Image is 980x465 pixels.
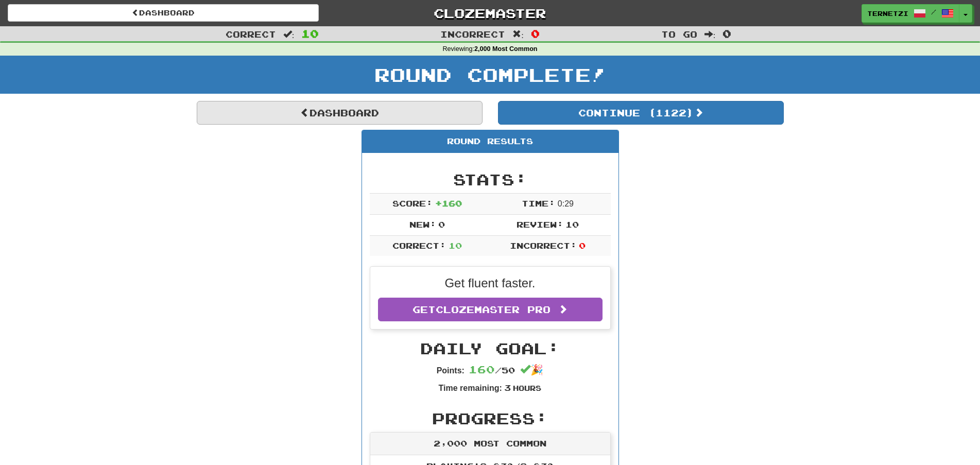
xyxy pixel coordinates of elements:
[378,274,603,292] p: Get fluent faster.
[449,240,462,250] span: 10
[436,304,551,315] span: Clozemaster Pro
[370,171,611,188] h2: Stats:
[723,27,731,40] span: 0
[474,45,537,53] strong: 2,000 Most Common
[439,384,502,392] strong: Time remaining:
[522,198,555,208] span: Time:
[4,64,976,85] h1: Round Complete!
[469,363,495,375] span: 160
[301,27,319,40] span: 10
[440,29,505,39] span: Incorrect
[517,219,563,229] span: Review:
[931,8,936,15] span: /
[867,9,908,18] span: ternetzi
[370,410,611,427] h2: Progress:
[392,198,433,208] span: Score:
[469,365,515,375] span: / 50
[520,364,543,375] span: 🎉
[510,240,577,250] span: Incorrect:
[437,366,465,375] strong: Points:
[704,30,716,39] span: :
[661,29,697,39] span: To go
[512,30,524,39] span: :
[438,219,445,229] span: 0
[435,198,462,208] span: + 160
[226,29,276,39] span: Correct
[409,219,436,229] span: New:
[504,383,511,392] span: 3
[370,433,610,455] div: 2,000 Most Common
[362,130,618,153] div: Round Results
[513,384,541,392] small: Hours
[378,298,603,321] a: GetClozemaster Pro
[370,340,611,357] h2: Daily Goal:
[862,4,959,23] a: ternetzi /
[498,101,784,125] button: Continue (1122)
[392,240,446,250] span: Correct:
[334,4,645,22] a: Clozemaster
[558,199,574,208] span: 0 : 29
[565,219,579,229] span: 10
[579,240,586,250] span: 0
[283,30,295,39] span: :
[531,27,540,40] span: 0
[197,101,483,125] a: Dashboard
[8,4,319,22] a: Dashboard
